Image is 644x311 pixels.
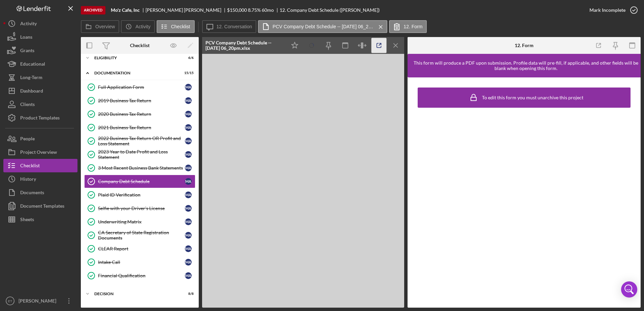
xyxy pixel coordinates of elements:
[111,7,140,13] b: Mo'z Cafe, Inc
[130,43,150,48] div: Checklist
[20,57,45,72] div: Educational
[98,179,185,184] div: Company Debt Schedule
[98,84,185,90] div: Full Application Form
[98,219,185,224] div: Underwriting Matrix
[20,98,35,113] div: Clients
[185,272,192,279] div: M A
[185,124,192,131] div: M A
[94,292,177,296] div: Decision
[3,84,77,98] button: Dashboard
[84,94,195,107] a: 2019 Business Tax ReturnMA
[202,54,404,308] iframe: File preview
[3,159,77,172] button: Checklist
[3,17,77,30] button: Activity
[84,175,195,188] a: Company Debt ScheduleMA
[3,44,77,57] button: Grants
[404,24,422,29] label: 12. Form
[98,260,185,265] div: Intake Call
[258,20,387,33] button: PCV Company Debt Schedule -- [DATE] 06_20pm.xlsx
[135,24,150,29] label: Activity
[248,7,261,13] div: 8.75 %
[185,138,192,144] div: M A
[20,186,44,201] div: Documents
[202,20,257,33] button: 12. Conversation
[84,121,195,134] a: 2021 Business Tax ReturnMA
[3,30,77,44] button: Loans
[98,165,185,171] div: 3 Most Recent Business Bank Statements
[185,259,192,266] div: M A
[98,206,185,211] div: Selfie with your Driver's License
[94,71,177,75] div: Documentation
[262,7,274,13] div: 60 mo
[98,111,185,117] div: 2020 Business Tax Return
[227,7,247,13] div: $150,000
[84,134,195,148] a: 2022 Business Tax Return OR Profit and Loss StatementMA
[583,3,641,17] button: Mark Incomplete
[20,145,57,161] div: Project Overview
[171,24,190,29] label: Checklist
[3,132,77,145] button: People
[3,111,77,125] button: Product Templates
[389,20,427,33] button: 12. Form
[182,71,194,75] div: 15 / 15
[20,213,34,228] div: Sheets
[98,246,185,251] div: CLEAR Report
[185,178,192,185] div: M A
[98,125,185,130] div: 2021 Business Tax Return
[185,192,192,198] div: M A
[621,281,637,298] div: Open Intercom Messenger
[20,159,40,174] div: Checklist
[20,132,35,147] div: People
[84,161,195,175] a: 3 Most Recent Business Bank StatementsMA
[84,107,195,121] a: 2020 Business Tax ReturnMA
[84,215,195,229] a: Underwriting MatrixMA
[81,6,105,14] div: Archived
[3,213,77,226] button: Sheets
[411,60,641,71] div: This form will produce a PDF upon submission. Profile data will pre-fill, if applicable, and othe...
[20,111,60,126] div: Product Templates
[3,98,77,111] button: Clients
[98,98,185,103] div: 2019 Business Tax Return
[185,84,192,91] div: M A
[98,136,185,146] div: 2022 Business Tax Return OR Profit and Loss Statement
[205,40,283,51] div: PCV Company Debt Schedule -- [DATE] 06_20pm.xlsx
[94,307,177,311] div: Funding
[482,95,583,100] div: To edit this form you must unarchive this project
[182,56,194,60] div: 6 / 6
[20,199,64,214] div: Document Templates
[157,20,195,33] button: Checklist
[98,149,185,160] div: 2023 Year to Date Profit and Loss Statement
[185,97,192,104] div: M A
[3,199,77,213] button: Document Templates
[98,273,185,278] div: Financial Qualification
[280,7,380,13] div: 12. Company Debt Schedule ([PERSON_NAME])
[84,148,195,161] a: 2023 Year to Date Profit and Loss StatementMA
[185,245,192,252] div: M A
[182,292,194,296] div: 8 / 8
[3,57,77,71] a: Educational
[3,186,77,199] button: Documents
[84,269,195,282] a: Financial QualificationMA
[84,188,195,202] a: Plaid ID VerificationMA
[84,202,195,215] a: Selfie with your Driver's LicenseMA
[8,299,12,303] text: ET
[185,205,192,212] div: M A
[185,232,192,239] div: M A
[3,172,77,186] button: History
[20,44,34,59] div: Grants
[146,7,227,13] div: [PERSON_NAME] [PERSON_NAME]
[84,255,195,269] a: Intake CallMA
[185,218,192,225] div: M A
[182,307,194,311] div: 6 / 6
[589,3,625,17] div: Mark Incomplete
[84,80,195,94] a: Full Application FormMA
